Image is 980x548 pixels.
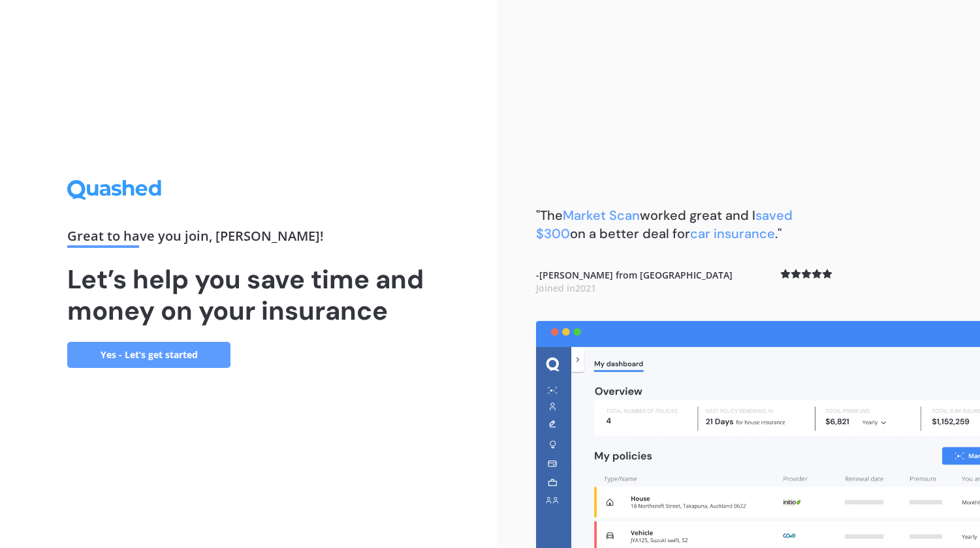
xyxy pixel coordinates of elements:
[67,264,429,326] h1: Let’s help you save time and money on your insurance
[67,230,429,248] div: Great to have you join , [PERSON_NAME] !
[536,207,793,242] span: saved $300
[67,342,230,368] a: Yes - Let’s get started
[536,269,733,294] b: - [PERSON_NAME] from [GEOGRAPHIC_DATA]
[536,207,793,242] b: "The worked great and I on a better deal for ."
[536,282,596,294] span: Joined in 2021
[563,207,640,224] span: Market Scan
[690,225,775,242] span: car insurance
